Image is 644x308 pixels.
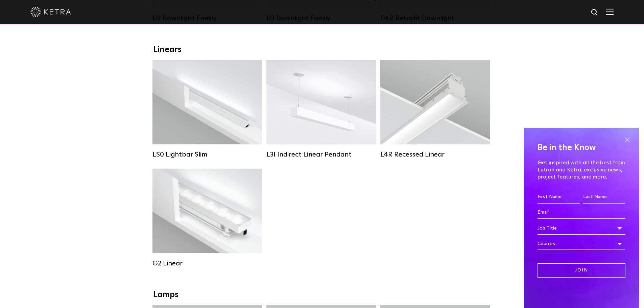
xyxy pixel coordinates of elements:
[583,191,625,204] input: Last Name
[538,159,625,180] p: Get inspired with all the best from Lutron and Ketra: exclusive news, project features, and more.
[30,7,71,17] img: ketra-logo-2019-white
[606,8,614,15] img: Hamburger%20Nav.svg
[266,60,376,159] a: L3I Indirect Linear Pendant Lumen Output:400 / 600 / 800 / 1000Housing Colors:White / BlackContro...
[152,60,262,159] a: LS0 Lightbar Slim Lumen Output:200 / 350Colors:White / BlackControl:X96 Controller
[152,169,262,267] a: G2 Linear Lumen Output:400 / 700 / 1000Colors:WhiteBeam Angles:Flood / [GEOGRAPHIC_DATA] / Narrow...
[538,222,625,235] div: Job Title
[538,263,625,278] input: Join
[152,259,262,267] div: G2 Linear
[538,237,625,250] div: Country
[591,8,599,17] img: search icon
[153,290,491,300] div: Lamps
[538,206,625,219] input: Email
[266,150,376,159] div: L3I Indirect Linear Pendant
[538,191,580,204] input: First Name
[538,141,625,154] h4: Be in the Know
[153,45,491,55] div: Linears
[152,150,262,159] div: LS0 Lightbar Slim
[380,150,490,159] div: L4R Recessed Linear
[380,60,490,159] a: L4R Recessed Linear Lumen Output:400 / 600 / 800 / 1000Colors:White / BlackControl:Lutron Clear C...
